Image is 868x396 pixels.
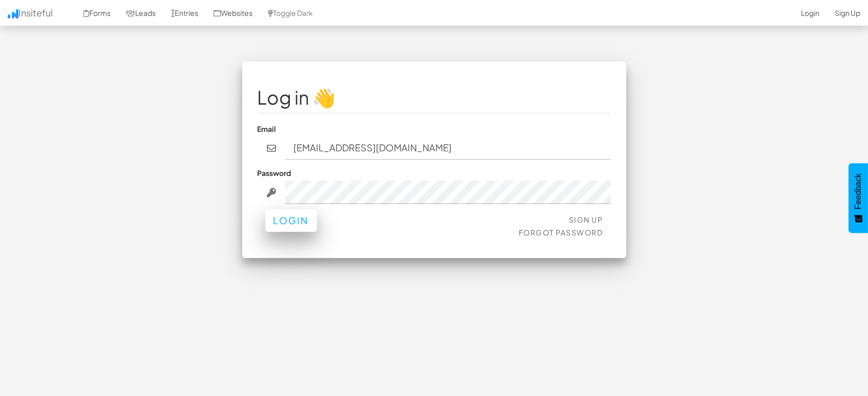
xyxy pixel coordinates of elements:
h1: Log in 👋 [258,87,611,108]
a: Forgot Password [519,228,603,237]
label: Email [258,124,277,134]
button: Feedback - Show survey [849,163,868,233]
input: john@doe.com [285,136,611,160]
img: icon.png [8,9,18,18]
span: Feedback [854,173,863,209]
button: Login [265,209,317,232]
a: Sign Up [569,215,603,224]
label: Password [258,168,291,178]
